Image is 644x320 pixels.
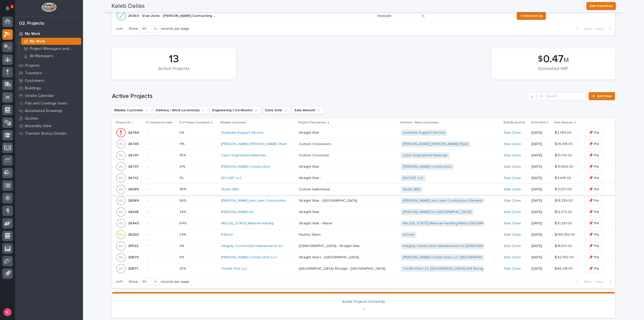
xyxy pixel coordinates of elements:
[19,21,44,26] div: 02. Projects
[161,280,189,284] p: records per page
[112,252,615,263] tr: 2587525875 -9%9% [PERSON_NAME] Construction LLC Straight Stairs - [GEOGRAPHIC_DATA]Straight Stair...
[517,12,546,20] button: I Followed Up
[128,209,140,214] p: 26538
[555,232,576,237] p: $ 195,052.00
[221,210,254,214] a: [PERSON_NAME] Inc
[299,130,320,135] p: Straight Stair
[146,120,172,125] p: E-Commerce Sale
[584,185,603,193] button: 📌 Pin
[532,233,550,237] p: [DATE]
[532,255,550,260] p: [DATE]
[112,240,615,252] tr: 2593225932 -4%4% Integrity Construction Maintenance Inc [DEMOGRAPHIC_DATA] - Straight Stair[DEMOG...
[594,27,615,31] button: Next
[25,79,44,83] p: Customers
[128,130,140,135] p: 26764
[19,52,83,59] a: All Managers
[299,164,320,169] p: Straight Stair
[179,120,210,125] p: % of Hours Complete
[504,176,521,180] a: Stair Zone
[42,3,56,12] img: Workspace Logo
[299,243,361,248] p: [DEMOGRAPHIC_DATA] - Straight Stair
[589,198,599,204] span: 📌 Pin
[221,120,246,125] p: Billable Customer
[179,198,187,203] p: 56%
[504,142,521,146] a: Stair Zone
[555,130,572,135] p: $ 3,789.00
[584,197,603,205] button: 📌 Pin
[25,131,66,136] p: Traveler Status Details
[179,152,187,158] p: 35%
[147,187,175,192] p: -
[555,243,573,248] p: $ 18,100.00
[538,54,543,64] span: $
[589,130,599,136] span: 📌 Pin
[147,165,175,169] p: -
[504,153,521,158] a: Stair Zone
[532,244,550,248] p: [DATE]
[221,233,233,237] a: K-Ensol
[563,57,569,63] span: M
[15,69,83,77] a: Travelers
[581,27,592,31] span: Back
[111,3,145,10] h2: Kaleb Dallas
[504,165,521,169] a: Stair Zone
[589,175,599,181] span: 📌 Pin
[403,153,448,158] a: Cytec Engineered Materials
[589,243,599,249] span: 📌 Pin
[532,267,550,271] p: [DATE]
[25,109,62,113] p: Automated Drawings
[403,142,468,146] a: [PERSON_NAME] [PERSON_NAME] Steel
[589,266,599,272] span: 📌 Pin
[299,254,360,260] p: Straight Stairs - [GEOGRAPHIC_DATA]
[128,232,140,237] p: 26203
[112,138,615,150] tr: 2674526745 -11%11% [PERSON_NAME] [PERSON_NAME] Steel Custom CrossoversCustom Crossovers [PERSON_N...
[30,39,45,44] p: My Work
[403,176,424,180] a: EDCOAT LLC
[584,208,603,216] button: 📌 Pin
[161,27,189,31] p: records per page
[221,131,263,135] a: Sustanite Support Service
[147,255,175,260] p: -
[584,242,603,250] button: 📌 Pin
[15,84,83,92] a: Buildings
[25,32,40,36] p: My Work
[299,141,332,146] p: Custom Crossovers
[532,142,550,146] p: [DATE]
[596,279,607,284] span: Next
[30,54,53,58] p: All Managers
[584,140,603,148] button: 📌 Pin
[555,220,573,226] p: $ 10,231.00
[147,233,175,237] p: -
[147,153,175,158] p: -
[147,131,175,135] p: -
[520,13,543,19] span: I Followed Up
[179,243,185,248] p: 4%
[112,195,615,206] tr: 2656926569 -56%56% [PERSON_NAME] and Laws Construction Straight Stair - [GEOGRAPHIC_DATA]Straight...
[25,71,42,76] p: Travelers
[19,38,83,45] a: My Work
[30,47,79,51] p: Project Managers and Engineers
[221,221,274,226] a: Mid [US_STATE] Material Handlig
[25,124,51,128] p: Assembly View
[532,165,550,169] p: [DATE]
[378,14,417,18] p: Invoiced
[128,186,140,192] p: 26599
[147,221,175,226] p: -
[555,175,572,180] p: $ 4,615.00
[2,3,13,14] button: Notifications
[596,27,607,31] span: Next
[504,233,521,237] a: Stair Zone
[25,116,38,121] p: Quotes
[19,45,83,52] a: Project Managers and Engineers
[221,165,270,169] a: [PERSON_NAME] Construction
[504,221,521,226] a: Stair Zone
[120,53,227,65] div: 13
[179,175,184,180] p: 1%
[179,232,187,237] p: 24%
[221,255,277,260] a: [PERSON_NAME] Construction LLC
[532,131,550,135] p: [DATE]
[532,187,550,192] p: [DATE]
[221,142,287,146] a: [PERSON_NAME] [PERSON_NAME] Steel
[403,210,471,214] a: [PERSON_NAME] Inc [GEOGRAPHIC_DATA]
[179,141,185,146] p: 11%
